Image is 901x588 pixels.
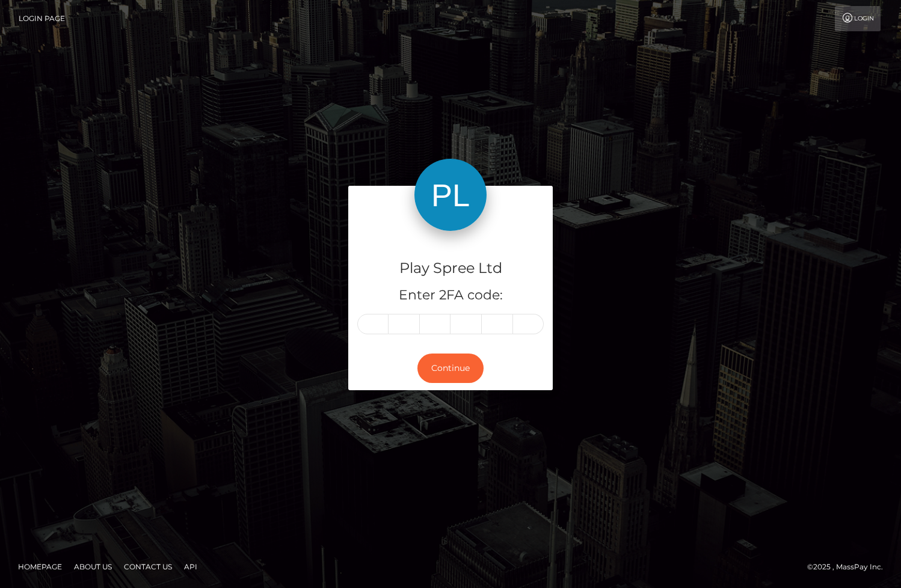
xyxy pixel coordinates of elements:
[414,159,487,231] img: Play Spree Ltd
[357,258,544,279] h4: Play Spree Ltd
[13,557,67,576] a: Homepage
[417,354,484,383] button: Continue
[69,557,117,576] a: About Us
[835,6,881,31] a: Login
[807,560,892,574] div: © 2025 , MassPay Inc.
[19,6,65,31] a: Login Page
[357,286,544,305] h5: Enter 2FA code:
[119,557,177,576] a: Contact Us
[179,557,202,576] a: API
